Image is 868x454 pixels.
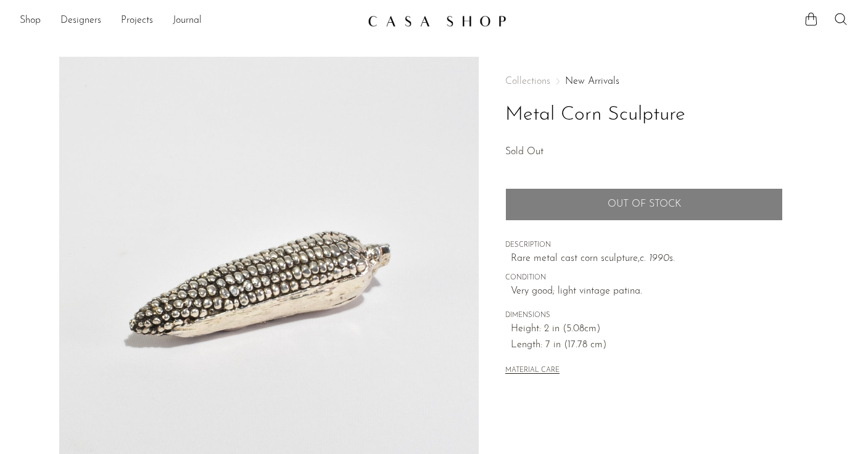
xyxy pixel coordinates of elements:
a: Journal [173,13,202,29]
span: DESCRIPTION [505,240,783,251]
button: Add to cart [505,188,783,220]
span: Rare metal cast corn sculpture, [511,254,675,263]
nav: Desktop navigation [20,10,358,31]
em: c. 1990s. [640,254,675,263]
nav: Breadcrumbs [505,76,783,86]
a: New Arrivals [565,76,619,86]
button: MATERIAL CARE [505,366,560,376]
span: Height: 2 in (5.08cm) [511,321,783,337]
a: Designers [60,13,101,29]
span: Collections [505,76,550,86]
span: DIMENSIONS [505,310,783,321]
a: Projects [121,13,153,29]
ul: NEW HEADER MENU [20,10,358,31]
span: CONDITION [505,273,783,284]
span: Out of stock [608,199,681,210]
span: Length: 7 in (17.78 cm) [511,337,783,353]
span: Sold Out [505,147,544,157]
h1: Metal Corn Sculpture [505,99,783,131]
a: Shop [20,13,41,29]
span: Very good; light vintage patina. [511,284,783,300]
